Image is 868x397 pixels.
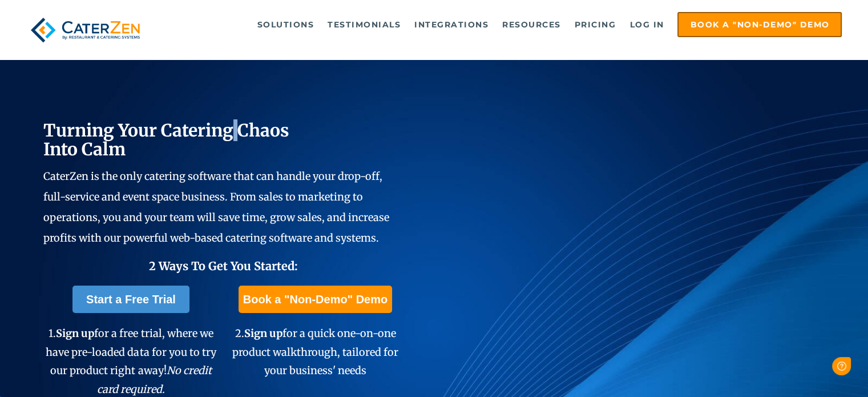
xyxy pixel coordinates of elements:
a: Resources [496,13,567,36]
a: Testimonials [322,13,406,36]
span: 1. for a free trial, where we have pre-loaded data for you to try our product right away! [46,327,216,395]
iframe: Help widget launcher [766,352,855,384]
span: Turning Your Catering Chaos Into Calm [43,119,289,160]
span: CaterZen is the only catering software that can handle your drop-off, full-service and event spac... [43,170,389,244]
a: Integrations [409,13,494,36]
span: Sign up [244,327,282,340]
em: No credit card required. [97,364,212,395]
div: Navigation Menu [165,12,842,37]
a: Book a "Non-Demo" Demo [677,12,842,37]
a: Start a Free Trial [72,286,189,313]
img: caterzen [26,12,145,48]
a: Pricing [569,13,622,36]
a: Book a "Non-Demo" Demo [239,286,392,313]
a: Log in [624,13,669,36]
span: 2. for a quick one-on-one product walkthrough, tailored for your business' needs [232,327,398,377]
a: Solutions [252,13,320,36]
span: 2 Ways To Get You Started: [148,259,297,273]
span: Sign up [56,327,94,340]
